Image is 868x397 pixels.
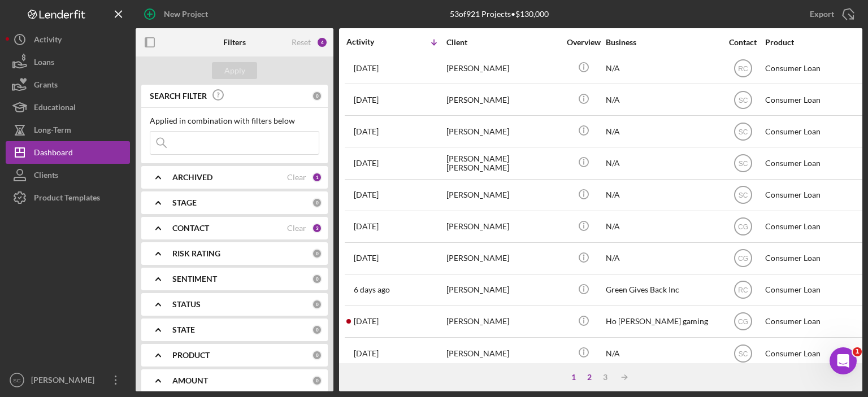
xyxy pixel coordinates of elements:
[34,28,62,54] div: Activity
[566,373,581,382] div: 1
[312,350,322,360] div: 0
[6,119,130,141] button: Long-Term
[34,51,54,76] div: Loans
[738,286,748,294] text: RC
[597,373,613,382] div: 3
[6,186,130,209] button: Product Templates
[312,274,322,284] div: 0
[6,73,130,96] button: Grants
[606,338,719,368] div: N/A
[312,223,322,233] div: 3
[446,243,559,273] div: [PERSON_NAME]
[446,38,559,47] div: Client
[312,198,322,208] div: 0
[738,255,748,263] text: CG
[346,37,396,46] div: Activity
[28,369,102,394] div: [PERSON_NAME]
[830,347,857,374] iframe: Intercom live chat
[287,224,306,233] div: Clear
[312,248,322,259] div: 0
[34,119,71,144] div: Long-Term
[606,85,719,115] div: N/A
[606,148,719,178] div: N/A
[354,95,379,104] time: 2025-08-15 17:37
[6,141,130,164] button: Dashboard
[6,369,130,391] button: SC[PERSON_NAME]
[172,224,209,233] b: CONTACT
[606,116,719,146] div: N/A
[562,38,605,47] div: Overview
[354,254,379,263] time: 2025-08-14 14:46
[354,222,379,231] time: 2025-08-14 16:54
[446,180,559,210] div: [PERSON_NAME]
[354,349,379,358] time: 2025-08-11 22:07
[6,28,130,51] button: Activity
[172,249,220,258] b: RISK RATING
[581,373,597,382] div: 2
[446,212,559,242] div: [PERSON_NAME]
[172,173,212,182] b: ARCHIVED
[738,96,748,104] text: SC
[164,3,208,25] div: New Project
[6,164,130,186] button: Clients
[738,223,748,231] text: CG
[312,299,322,309] div: 0
[13,377,20,383] text: SC
[150,91,207,101] b: SEARCH FILTER
[450,10,549,19] div: 53 of 921 Projects • $130,000
[312,172,322,182] div: 1
[446,148,559,178] div: [PERSON_NAME] [PERSON_NAME]
[446,85,559,115] div: [PERSON_NAME]
[172,198,197,207] b: STAGE
[446,116,559,146] div: [PERSON_NAME]
[354,317,379,326] time: 2025-08-12 03:32
[172,274,217,283] b: SENTIMENT
[354,127,379,136] time: 2025-08-15 14:10
[606,53,719,83] div: N/A
[606,180,719,210] div: N/A
[136,3,219,25] button: New Project
[606,275,719,305] div: Green Gives Back Inc
[6,96,130,119] button: Educational
[172,300,201,309] b: STATUS
[172,325,195,334] b: STATE
[606,243,719,273] div: N/A
[223,38,246,47] b: Filters
[172,376,208,385] b: AMOUNT
[446,307,559,337] div: [PERSON_NAME]
[312,91,322,101] div: 0
[34,141,73,167] div: Dashboard
[446,275,559,305] div: [PERSON_NAME]
[606,212,719,242] div: N/A
[853,347,862,356] span: 1
[212,62,257,79] button: Apply
[354,159,379,168] time: 2025-08-14 20:55
[738,64,748,72] text: RC
[738,318,748,326] text: CG
[312,376,322,386] div: 0
[172,351,210,360] b: PRODUCT
[6,51,130,73] button: Loans
[34,73,58,99] div: Grants
[738,191,748,199] text: SC
[34,164,58,189] div: Clients
[34,186,100,212] div: Product Templates
[446,53,559,83] div: [PERSON_NAME]
[798,3,862,25] button: Export
[354,64,379,73] time: 2025-08-15 19:18
[738,350,748,357] text: SC
[446,338,559,368] div: [PERSON_NAME]
[287,173,306,182] div: Clear
[316,37,328,48] div: 4
[738,160,748,168] text: SC
[606,307,719,337] div: Ho [PERSON_NAME] gaming
[722,38,764,47] div: Contact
